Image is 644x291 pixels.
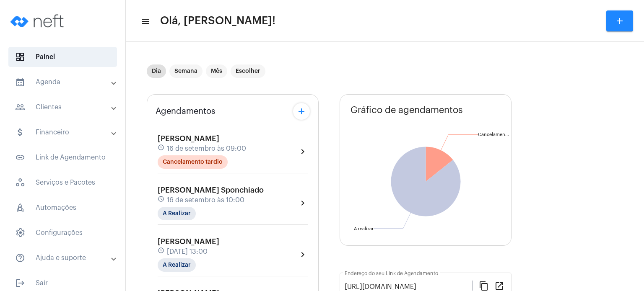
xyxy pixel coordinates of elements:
span: sidenav icon [15,52,25,62]
span: Olá, [PERSON_NAME]! [160,14,275,28]
span: sidenav icon [15,228,25,238]
mat-expansion-panel-header: sidenav iconClientes [5,97,125,117]
span: Agendamentos [156,107,216,116]
span: sidenav icon [15,203,25,213]
mat-icon: add [296,106,306,116]
mat-chip: Escolher [231,64,265,78]
mat-chip: Dia [147,64,166,78]
mat-icon: schedule [158,247,165,256]
mat-icon: schedule [158,144,165,153]
mat-panel-title: Ajuda e suporte [15,253,112,263]
mat-panel-title: Agenda [15,77,112,87]
mat-chip: Semana [169,64,203,78]
text: Cancelamen... [478,132,509,137]
span: [PERSON_NAME] [158,238,219,245]
mat-icon: schedule [158,196,165,205]
mat-chip: Cancelamento tardio [158,155,228,169]
span: Configurações [8,223,117,243]
span: 16 de setembro às 10:00 [167,196,244,204]
mat-chip: A Realizar [158,207,196,220]
span: Link de Agendamento [8,147,117,167]
mat-expansion-panel-header: sidenav iconFinanceiro [5,122,125,142]
mat-chip: Mês [206,64,227,78]
span: Automações [8,198,117,218]
span: [PERSON_NAME] [158,135,219,142]
mat-icon: open_in_new [494,281,504,291]
mat-icon: sidenav icon [15,152,25,162]
span: Painel [8,47,117,67]
mat-panel-title: Clientes [15,102,112,112]
mat-icon: sidenav icon [15,127,25,137]
mat-icon: sidenav icon [15,77,25,87]
mat-expansion-panel-header: sidenav iconAjuda e suporte [5,248,125,268]
mat-icon: add [615,16,625,26]
span: 16 de setembro às 09:00 [167,145,246,152]
mat-icon: chevron_right [298,250,308,260]
span: sidenav icon [15,178,25,188]
span: [DATE] 13:00 [167,248,208,255]
mat-icon: sidenav icon [15,253,25,263]
mat-expansion-panel-header: sidenav iconAgenda [5,72,125,92]
mat-panel-title: Financeiro [15,127,112,137]
input: Link [345,283,472,291]
span: Gráfico de agendamentos [351,105,463,115]
text: A realizar [354,227,374,231]
mat-chip: A Realizar [158,258,196,272]
span: [PERSON_NAME] Sponchiado [158,186,264,194]
mat-icon: sidenav icon [141,16,149,26]
mat-icon: chevron_right [298,147,308,157]
span: Serviços e Pacotes [8,173,117,193]
mat-icon: sidenav icon [15,278,25,288]
mat-icon: chevron_right [298,198,308,208]
img: logo-neft-novo-2.png [7,4,70,38]
mat-icon: sidenav icon [15,102,25,112]
mat-icon: content_copy [479,281,489,291]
